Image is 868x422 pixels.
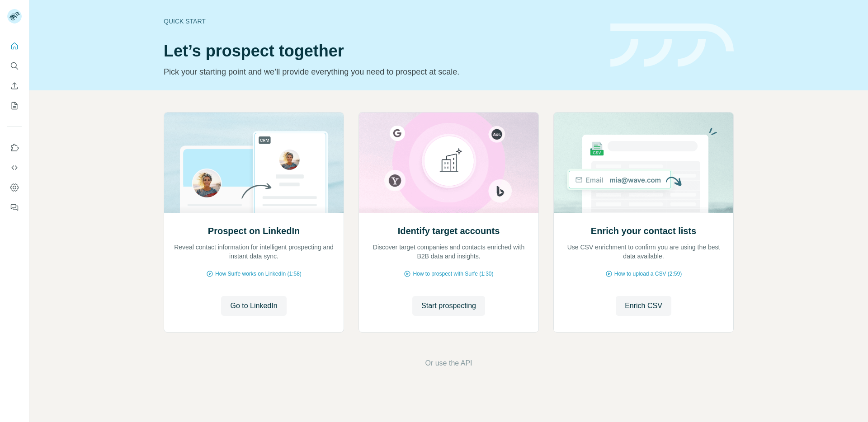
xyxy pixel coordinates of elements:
[421,300,476,311] span: Start prospecting
[208,225,300,237] h2: Prospect on LinkedIn
[425,358,472,369] button: Or use the API
[7,38,22,54] button: Quick start
[7,98,22,114] button: My lists
[553,113,734,213] img: Enrich your contact lists
[173,243,335,261] p: Reveal contact information for intelligent prospecting and instant data sync.
[368,243,529,261] p: Discover target companies and contacts enriched with B2B data and insights.
[359,113,539,213] img: Identify target accounts
[413,270,493,278] span: How to prospect with Surfe (1:30)
[7,159,22,176] button: Use Surfe API
[164,17,599,26] div: Quick start
[7,58,22,74] button: Search
[164,42,599,60] h1: Let’s prospect together
[164,113,344,213] img: Prospect on LinkedIn
[7,179,22,196] button: Dashboard
[616,296,671,316] button: Enrich CSV
[563,243,724,261] p: Use CSV enrichment to confirm you are using the best data available.
[215,270,302,278] span: How Surfe works on LinkedIn (1:58)
[221,296,286,316] button: Go to LinkedIn
[7,78,22,94] button: Enrich CSV
[230,300,277,311] span: Go to LinkedIn
[7,199,22,216] button: Feedback
[398,225,500,237] h2: Identify target accounts
[591,225,696,237] h2: Enrich your contact lists
[412,296,485,316] button: Start prospecting
[610,23,734,67] img: banner
[7,140,22,156] button: Use Surfe on LinkedIn
[614,270,682,278] span: How to upload a CSV (2:59)
[164,66,599,78] p: Pick your starting point and we’ll provide everything you need to prospect at scale.
[625,300,662,311] span: Enrich CSV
